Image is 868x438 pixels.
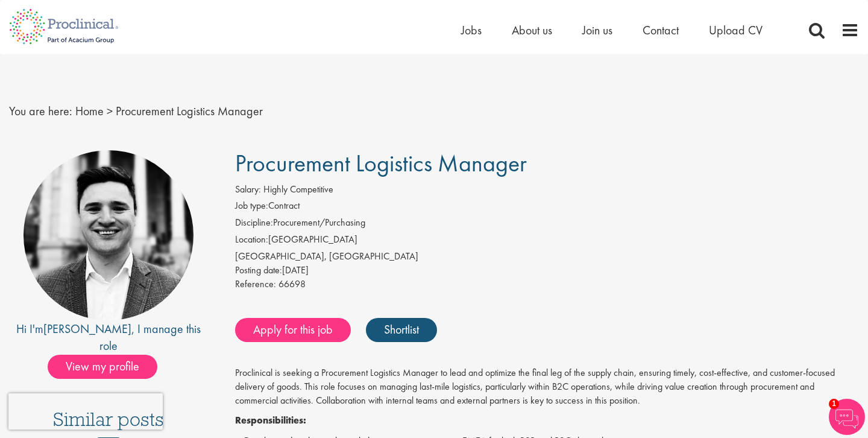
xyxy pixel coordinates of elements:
[235,233,268,247] label: Location:
[75,103,104,119] a: breadcrumb link
[512,22,552,38] a: About us
[235,366,859,408] p: Proclinical is seeking a Procurement Logistics Manager to lead and optimize the final leg of the ...
[235,278,276,291] label: Reference:
[235,414,306,427] strong: Responsibilities:
[263,183,333,195] span: Highly Competitive
[9,103,72,119] span: You are here:
[235,318,351,342] a: Apply for this job
[235,199,859,216] li: Contract
[278,278,306,290] span: 66698
[9,320,208,355] div: Hi I'm , I manage this role
[643,22,679,38] a: Contact
[235,183,261,197] label: Salary:
[107,103,113,119] span: >
[48,355,157,379] span: View my profile
[8,393,163,430] iframe: reCAPTCHA
[116,103,263,119] span: Procurement Logistics Manager
[829,399,865,435] img: Chatbot
[366,318,437,342] a: Shortlist
[48,357,169,373] a: View my profile
[461,22,482,38] a: Jobs
[235,264,859,278] div: [DATE]
[235,216,859,233] li: Procurement/Purchasing
[43,321,131,337] a: [PERSON_NAME]
[829,399,839,409] span: 1
[235,233,859,250] li: [GEOGRAPHIC_DATA]
[582,22,612,38] a: Join us
[235,264,282,276] span: Posting date:
[24,150,193,320] img: imeage of recruiter Edward Little
[235,216,273,230] label: Discipline:
[235,148,527,179] span: Procurement Logistics Manager
[709,22,763,38] a: Upload CV
[235,199,268,213] label: Job type:
[235,250,859,264] div: [GEOGRAPHIC_DATA], [GEOGRAPHIC_DATA]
